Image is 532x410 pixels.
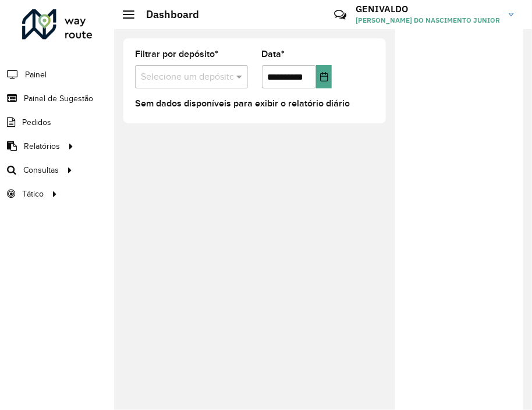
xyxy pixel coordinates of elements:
[356,3,500,15] h3: GENIVALDO
[22,188,44,200] span: Tático
[316,65,332,88] button: Choose Date
[25,69,47,81] span: Painel
[135,47,218,61] label: Filtrar por depósito
[135,97,350,110] label: Sem dados disponíveis para exibir o relatório diário
[134,8,199,21] h2: Dashboard
[24,92,93,105] span: Painel de Sugestão
[356,15,500,26] span: [PERSON_NAME] DO NASCIMENTO JUNIOR
[23,164,59,176] span: Consultas
[24,140,60,152] span: Relatórios
[22,116,51,129] span: Pedidos
[328,2,353,27] a: Contato Rápido
[262,47,285,61] label: Data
